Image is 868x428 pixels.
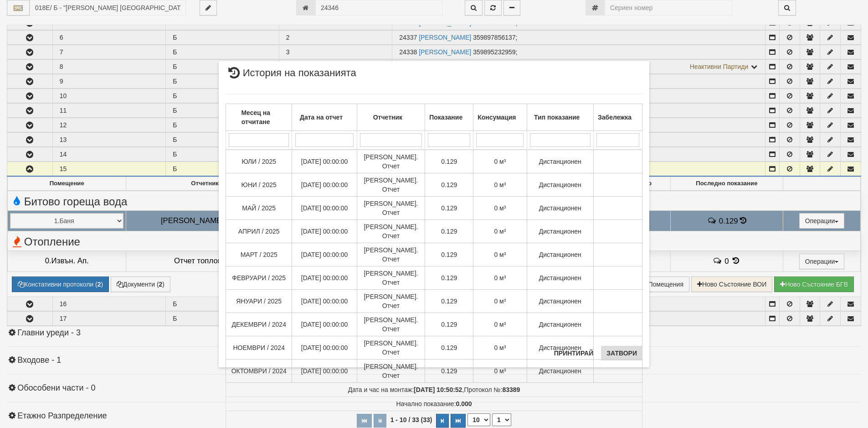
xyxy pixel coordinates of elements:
td: Дистанционен [527,150,593,173]
td: ЯНУАРИ / 2025 [226,290,292,313]
td: Дистанционен [527,313,593,336]
td: [PERSON_NAME]. Отчет [357,220,425,243]
span: 0.129 [441,367,457,375]
b: Месец на отчитане [241,109,270,125]
td: ЮЛИ / 2025 [226,150,292,173]
th: Месец на отчитане: No sort applied, activate to apply an ascending sort [226,104,292,131]
td: [DATE] 00:00:00 [292,220,357,243]
span: 0.129 [441,228,457,235]
td: [DATE] 00:00:00 [292,290,357,313]
td: Дистанционен [527,173,593,197]
span: Дата и час на монтаж: [348,386,462,393]
td: [DATE] 00:00:00 [292,313,357,336]
td: [PERSON_NAME]. Отчет [357,360,425,383]
span: 0.129 [441,274,457,282]
th: Забележка: No sort applied, activate to apply an ascending sort [593,104,642,131]
td: ФЕВРУАРИ / 2025 [226,266,292,290]
span: 0.129 [441,251,457,258]
td: [PERSON_NAME]. Отчет [357,173,425,197]
span: История на показанията [226,68,356,85]
button: Последна страница [451,414,466,428]
td: [DATE] 00:00:00 [292,150,357,173]
td: [PERSON_NAME]. Отчет [357,336,425,360]
strong: 83389 [502,386,520,393]
span: 0 м³ [494,367,506,375]
td: ДЕКЕМВРИ / 2024 [226,313,292,336]
span: 0.129 [441,204,457,212]
strong: 0.000 [456,400,472,407]
td: [DATE] 00:00:00 [292,197,357,220]
td: ОКТОМВРИ / 2024 [226,360,292,383]
td: Дистанционен [527,266,593,290]
th: Тип показание: No sort applied, activate to apply an ascending sort [527,104,593,131]
th: Отчетник: No sort applied, activate to apply an ascending sort [357,104,425,131]
td: [PERSON_NAME]. Отчет [357,197,425,220]
span: 0 м³ [494,274,506,282]
th: Дата на отчет: No sort applied, activate to apply an ascending sort [292,104,357,131]
b: Консумация [478,114,516,121]
td: , [226,383,642,397]
td: Дистанционен [527,243,593,266]
td: Дистанционен [527,336,593,360]
span: 0.129 [441,344,457,351]
td: НОЕМВРИ / 2024 [226,336,292,360]
td: [DATE] 00:00:00 [292,360,357,383]
span: 0 м³ [494,344,506,351]
td: АПРИЛ / 2025 [226,220,292,243]
span: 0.129 [441,321,457,328]
span: 0 м³ [494,298,506,305]
select: Брой редове на страница [467,413,490,426]
button: Първа страница [357,414,372,428]
td: Дистанционен [527,197,593,220]
b: Отчетник [373,114,402,121]
span: 0 м³ [494,228,506,235]
td: [PERSON_NAME]. Отчет [357,290,425,313]
span: 0 м³ [494,181,506,188]
td: Дистанционен [527,360,593,383]
td: МАРТ / 2025 [226,243,292,266]
td: [DATE] 00:00:00 [292,336,357,360]
button: Следваща страница [436,414,449,428]
button: Предишна страница [374,414,386,428]
span: 0.129 [441,181,457,188]
span: Протокол №: [464,386,520,393]
td: [PERSON_NAME]. Отчет [357,266,425,290]
td: [PERSON_NAME]. Отчет [357,313,425,336]
span: 1 - 10 / 33 (33) [388,416,435,423]
b: Дата на отчет [300,114,343,121]
td: ЮНИ / 2025 [226,173,292,197]
td: Дистанционен [527,290,593,313]
b: Забележка [598,114,632,121]
select: Страница номер [492,413,511,426]
span: 0 м³ [494,204,506,212]
b: Показание [429,114,462,121]
td: Дистанционен [527,220,593,243]
span: Начално показание: [396,400,472,407]
td: [DATE] 00:00:00 [292,266,357,290]
td: [DATE] 00:00:00 [292,173,357,197]
span: 0.129 [441,298,457,305]
td: [PERSON_NAME]. Отчет [357,150,425,173]
span: 0 м³ [494,321,506,328]
th: Консумация: No sort applied, activate to apply an ascending sort [473,104,527,131]
td: [PERSON_NAME]. Отчет [357,243,425,266]
span: 0 м³ [494,251,506,258]
strong: [DATE] 10:50:52 [414,386,462,393]
span: 0 м³ [494,158,506,165]
b: Тип показание [534,114,580,121]
td: МАЙ / 2025 [226,197,292,220]
span: 0.129 [441,158,457,165]
td: [DATE] 00:00:00 [292,243,357,266]
th: Показание: No sort applied, activate to apply an ascending sort [425,104,473,131]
